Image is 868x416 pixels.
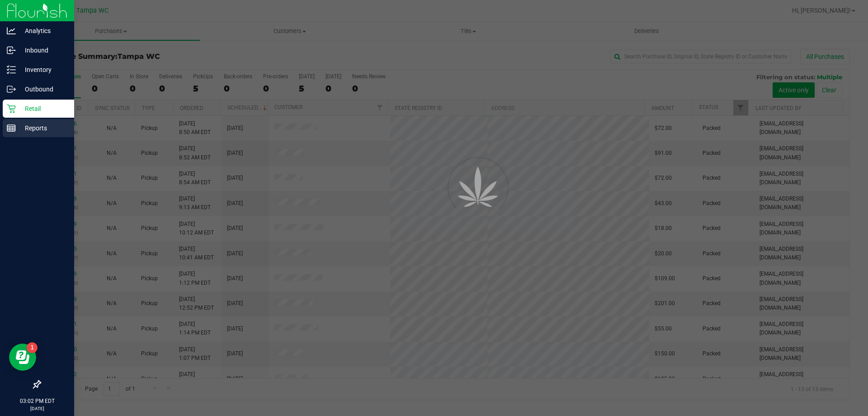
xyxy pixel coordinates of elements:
[16,84,70,95] p: Outbound
[7,124,16,133] inline-svg: Reports
[27,342,38,353] iframe: Resource center unread badge
[9,344,36,371] iframe: Resource center
[16,64,70,75] p: Inventory
[4,405,70,412] p: [DATE]
[7,46,16,55] inline-svg: Inbound
[16,25,70,36] p: Analytics
[16,123,70,134] p: Reports
[4,397,70,405] p: 03:02 PM EDT
[7,26,16,35] inline-svg: Analytics
[16,45,70,56] p: Inbound
[7,65,16,74] inline-svg: Inventory
[16,103,70,114] p: Retail
[7,85,16,94] inline-svg: Outbound
[7,104,16,113] inline-svg: Retail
